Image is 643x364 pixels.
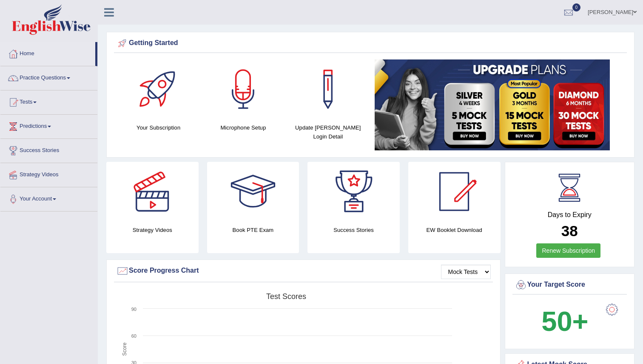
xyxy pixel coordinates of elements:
[106,226,199,234] h4: Strategy Videos
[0,139,97,160] a: Success Stories
[572,3,581,11] span: 0
[266,292,306,301] tspan: Test scores
[561,223,578,239] b: 38
[122,342,128,356] tspan: Score
[120,123,196,132] h4: Your Subscription
[207,226,299,234] h4: Book PTE Exam
[408,226,501,234] h4: EW Booklet Download
[0,42,95,63] a: Home
[131,333,137,339] text: 60
[116,265,491,277] div: Score Progress Chart
[0,187,97,209] a: Your Account
[116,37,625,50] div: Getting Started
[307,226,400,234] h4: Success Stories
[131,307,137,312] text: 90
[536,243,600,258] a: Renew Subscription
[0,115,97,136] a: Predictions
[205,123,281,132] h4: Microphone Setup
[375,59,610,150] img: small5.jpg
[0,90,97,112] a: Tests
[0,163,97,184] a: Strategy Videos
[0,66,97,87] a: Practice Questions
[515,211,625,219] h4: Days to Expiry
[290,123,366,141] h4: Update [PERSON_NAME] Login Detail
[515,279,625,291] div: Your Target Score
[541,306,588,337] b: 50+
